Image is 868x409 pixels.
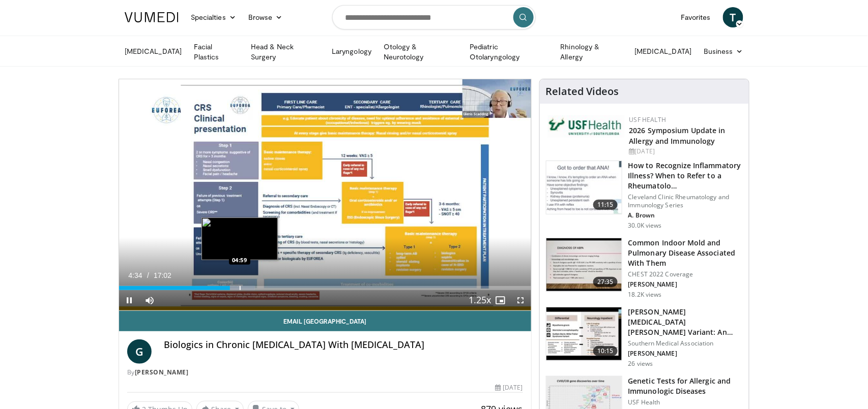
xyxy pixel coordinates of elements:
a: Otology & Neurotology [378,42,464,62]
a: Specialties [185,7,242,27]
p: [PERSON_NAME] [628,280,743,289]
p: 30.0K views [628,222,662,230]
p: A. Brown [628,211,743,219]
a: 10:15 [PERSON_NAME][MEDICAL_DATA][PERSON_NAME] Variant: An Anti-GQ1b Antibody Positive Patie… Sou... [546,307,743,368]
p: 18.2K views [628,291,662,299]
h3: Common Indoor Mold and Pulmonary Disease Associated With Them [628,238,743,268]
img: VuMedi Logo [125,12,179,22]
a: Email [GEOGRAPHIC_DATA] [119,311,531,331]
span: 10:15 [593,346,618,356]
a: Browse [242,7,289,27]
h3: Genetic Tests for Allergic and Immunologic Diseases [628,376,743,396]
h4: Related Videos [546,85,619,98]
span: 17:02 [154,271,171,279]
img: 5cecf4a9-46a2-4e70-91ad-1322486e7ee4.150x105_q85_crop-smart_upscale.jpg [546,161,622,214]
p: USF Health [628,398,743,406]
span: 11:15 [593,200,618,210]
a: [MEDICAL_DATA] [119,41,188,61]
h3: [PERSON_NAME][MEDICAL_DATA][PERSON_NAME] Variant: An Anti-GQ1b Antibody Positive Patie… [628,307,743,337]
span: 27:35 [593,277,618,287]
button: Fullscreen [511,290,531,310]
a: Rhinology & Allergy [555,42,629,62]
button: Mute [139,290,160,310]
a: Favorites [675,7,717,27]
p: 26 views [628,360,653,368]
h3: How to Recognize Inflammatory Illness? When to Refer to a Rheumatolo… [628,161,743,191]
img: 48453a70-5670-44db-b11a-edfdc2b4e853.150x105_q85_crop-smart_upscale.jpg [546,307,622,360]
a: 2026 Symposium Update in Allergy and Immunology [629,125,726,146]
a: T [723,7,743,27]
a: Pediatric Otolaryngology [464,42,554,62]
h4: Biologics in Chronic [MEDICAL_DATA] With [MEDICAL_DATA] [164,339,523,351]
p: Cleveland Clinic Rheumatology and Immunology Series [628,193,743,209]
a: [MEDICAL_DATA] [628,41,698,61]
button: Enable picture-in-picture mode [490,290,511,310]
div: [DATE] [629,147,741,156]
p: [PERSON_NAME] [628,350,743,358]
img: 6ba8804a-8538-4002-95e7-a8f8012d4a11.png.150x105_q85_autocrop_double_scale_upscale_version-0.2.jpg [548,115,624,138]
a: Facial Plastics [188,42,245,62]
a: Laryngology [326,41,378,61]
video-js: Video Player [119,79,531,311]
span: / [147,271,149,279]
div: Progress Bar [119,286,531,290]
button: Playback Rate [470,290,490,310]
img: image.jpeg [201,217,278,260]
span: 4:34 [128,271,142,279]
div: By [127,368,523,377]
a: Business [698,41,749,61]
a: USF Health [629,115,667,124]
a: 27:35 Common Indoor Mold and Pulmonary Disease Associated With Them CHEST 2022 Coverage [PERSON_N... [546,238,743,299]
button: Pause [119,290,139,310]
a: Head & Neck Surgery [245,42,326,62]
img: 7e353de0-d5d2-4f37-a0ac-0ef5f1a491ce.150x105_q85_crop-smart_upscale.jpg [546,238,622,291]
p: Southern Medical Association [628,339,743,348]
a: G [127,339,152,364]
input: Search topics, interventions [332,5,536,29]
a: 11:15 How to Recognize Inflammatory Illness? When to Refer to a Rheumatolo… Cleveland Clinic Rheu... [546,161,743,230]
a: [PERSON_NAME] [135,368,189,376]
p: CHEST 2022 Coverage [628,270,743,278]
div: [DATE] [495,383,523,392]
